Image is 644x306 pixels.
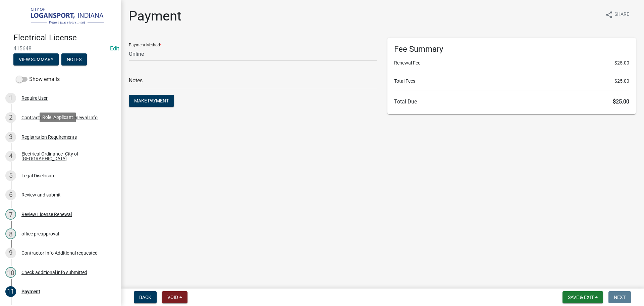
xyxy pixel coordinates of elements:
[394,98,629,105] h6: Total Due
[614,295,626,300] span: Next
[21,96,48,100] div: Require User
[21,173,55,178] div: Legal Disclosure
[167,295,178,300] span: Void
[394,44,629,54] h6: Fee Summary
[5,112,16,123] div: 2
[605,11,613,19] i: share
[110,45,119,52] a: Edit
[129,8,181,24] h1: Payment
[16,75,60,83] label: Show emails
[13,33,115,43] h4: Electrical License
[600,8,635,21] button: shareShare
[5,209,16,220] div: 7
[613,98,629,105] span: $25.00
[5,189,16,200] div: 6
[394,78,629,85] li: Total Fees
[5,228,16,239] div: 8
[608,291,631,303] button: Next
[21,251,98,255] div: Contractor Info Additional requested
[5,93,16,103] div: 1
[13,45,107,52] span: 415648
[614,78,629,85] span: $25.00
[13,57,59,62] wm-modal-confirm: Summary
[40,113,76,122] div: Role: Applicant
[5,248,16,258] div: 9
[134,98,169,103] span: Make Payment
[13,53,59,65] button: View Summary
[61,57,87,62] wm-modal-confirm: Notes
[614,59,629,67] span: $25.00
[5,132,16,142] div: 3
[21,231,59,236] div: office preapproval
[562,291,603,303] button: Save & Exit
[614,11,629,19] span: Share
[394,59,629,67] li: Renewal Fee
[134,291,157,303] button: Back
[5,286,16,297] div: 11
[21,192,61,197] div: Review and submit
[139,295,151,300] span: Back
[162,291,187,303] button: Void
[21,270,87,275] div: Check additional info submitted
[5,170,16,181] div: 5
[5,151,16,162] div: 4
[129,95,174,107] button: Make Payment
[21,212,72,217] div: Review License Renewal
[21,289,40,294] div: Payment
[21,135,77,139] div: Registration Requirements
[21,115,98,120] div: Contractor & Company Renewal Info
[61,53,87,65] button: Notes
[568,295,594,300] span: Save & Exit
[110,45,119,52] wm-modal-confirm: Edit Application Number
[13,7,110,26] img: City of Logansport, Indiana
[5,267,16,278] div: 10
[21,151,110,161] div: Electrical Ordinance- City of [GEOGRAPHIC_DATA]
